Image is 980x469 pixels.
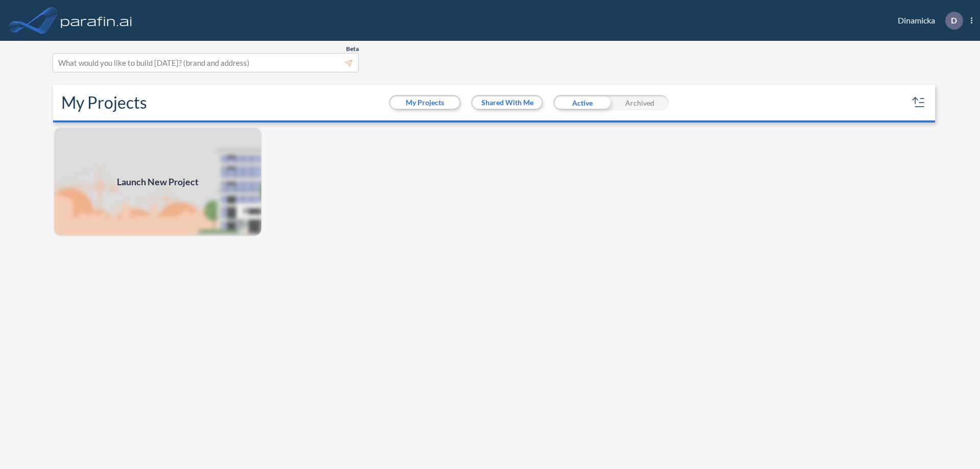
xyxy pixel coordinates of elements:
[951,16,957,25] p: D
[61,93,147,112] h2: My Projects
[553,95,611,110] div: Active
[473,96,542,109] button: Shared With Me
[883,12,972,30] div: Dinamicka
[53,127,262,237] a: Launch New Project
[611,95,669,110] div: Archived
[911,94,927,111] button: sort
[346,45,359,53] span: Beta
[59,10,134,31] img: logo
[117,175,199,189] span: Launch New Project
[390,96,459,109] button: My Projects
[53,127,262,237] img: add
